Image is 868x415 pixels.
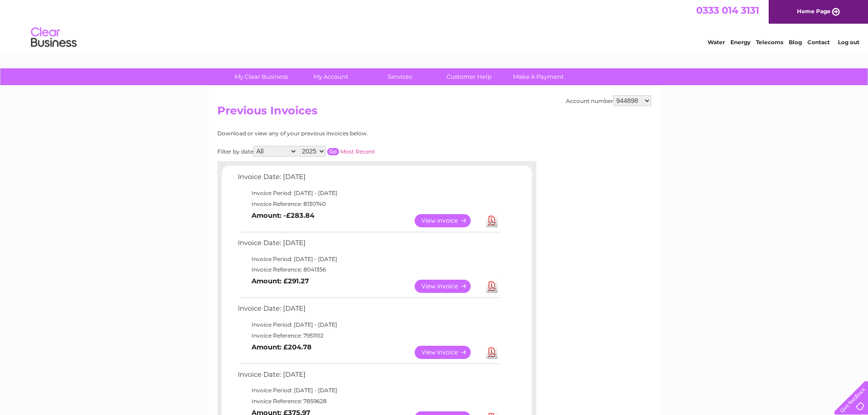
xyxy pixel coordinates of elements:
[236,171,502,188] td: Invoice Date: [DATE]
[807,39,830,46] a: Contact
[415,280,482,293] a: View
[501,68,576,85] a: Make A Payment
[236,254,502,265] td: Invoice Period: [DATE] - [DATE]
[217,146,457,157] div: Filter by date
[236,237,502,254] td: Invoice Date: [DATE]
[252,211,314,220] b: Amount: -£283.84
[362,68,437,85] a: Services
[756,39,783,46] a: Telecoms
[236,330,502,341] td: Invoice Reference: 7951102
[236,199,502,210] td: Invoice Reference: 8130740
[838,39,859,46] a: Log out
[252,277,309,285] b: Amount: £291.27
[293,68,368,85] a: My Account
[236,385,502,396] td: Invoice Period: [DATE] - [DATE]
[415,346,482,359] a: View
[486,214,498,227] a: Download
[252,343,312,351] b: Amount: £204.78
[730,39,750,46] a: Energy
[219,5,650,44] div: Clear Business is a trading name of Verastar Limited (registered in [GEOGRAPHIC_DATA] No. 3667643...
[31,24,77,51] img: logo.png
[486,280,498,293] a: Download
[696,5,759,16] a: 0333 014 3131
[236,319,502,330] td: Invoice Period: [DATE] - [DATE]
[415,214,482,227] a: View
[217,130,457,137] div: Download or view any of your previous invoices below.
[566,95,651,106] div: Account number
[340,148,375,155] a: Most Recent
[224,68,299,85] a: My Clear Business
[236,264,502,275] td: Invoice Reference: 8041356
[236,302,502,319] td: Invoice Date: [DATE]
[236,396,502,407] td: Invoice Reference: 7859628
[431,68,507,85] a: Customer Help
[789,39,802,46] a: Blog
[486,346,498,359] a: Download
[236,369,502,385] td: Invoice Date: [DATE]
[708,39,725,46] a: Water
[236,188,502,199] td: Invoice Period: [DATE] - [DATE]
[217,104,651,122] h2: Previous Invoices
